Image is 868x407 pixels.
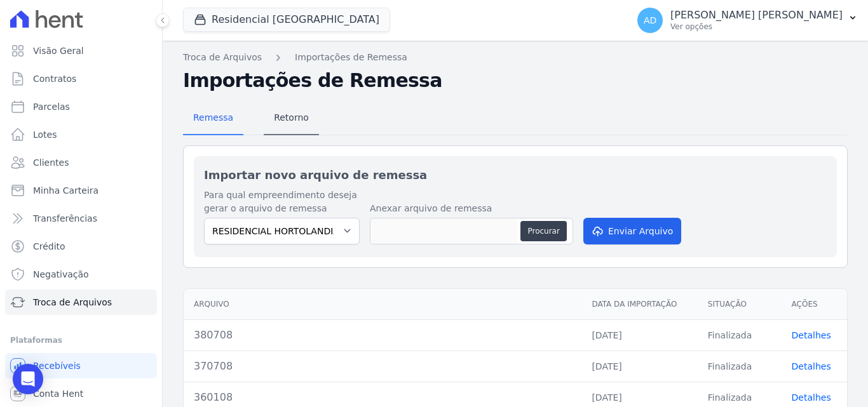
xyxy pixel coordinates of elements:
p: Ver opções [670,22,843,32]
span: Remessa [186,105,241,130]
td: Finalizada [698,350,782,382]
span: Conta Hent [33,387,83,400]
th: Data da Importação [581,289,697,320]
button: Procurar [520,221,566,241]
h2: Importar novo arquivo de remessa [204,166,827,183]
span: AD [644,16,656,25]
span: Contratos [33,72,76,85]
p: [PERSON_NAME] [PERSON_NAME] [670,9,843,22]
td: [DATE] [581,319,697,350]
div: 360108 [194,390,571,405]
h2: Importações de Remessa [183,69,848,92]
span: Negativação [33,268,89,281]
th: Situação [698,289,782,320]
span: Recebíveis [33,359,81,372]
a: Recebíveis [5,353,157,378]
a: Parcelas [5,94,157,119]
div: 380708 [194,328,571,343]
button: AD [PERSON_NAME] [PERSON_NAME] Ver opções [627,3,868,38]
a: Negativação [5,262,157,287]
div: Plataformas [10,333,152,348]
button: Enviar Arquivo [583,218,681,244]
a: Conta Hent [5,381,157,406]
span: Transferências [33,212,97,225]
span: Retorno [266,105,316,130]
a: Contratos [5,66,157,91]
div: Open Intercom Messenger [13,364,43,394]
th: Arquivo [184,289,581,320]
a: Clientes [5,150,157,175]
a: Crédito [5,234,157,259]
a: Importações de Remessa [295,51,407,64]
span: Crédito [33,240,65,253]
label: Para qual empreendimento deseja gerar o arquivo de remessa [204,189,360,215]
div: 370708 [194,359,571,374]
a: Transferências [5,206,157,231]
label: Anexar arquivo de remessa [370,202,573,215]
a: Minha Carteira [5,178,157,203]
a: Troca de Arquivos [5,290,157,315]
a: Visão Geral [5,38,157,63]
td: Finalizada [698,319,782,350]
nav: Breadcrumb [183,51,848,64]
a: Lotes [5,122,157,147]
span: Clientes [33,156,69,169]
span: Troca de Arquivos [33,296,112,309]
a: Detalhes [792,361,831,371]
span: Visão Geral [33,44,84,57]
a: Detalhes [792,330,831,340]
button: Residencial [GEOGRAPHIC_DATA] [183,8,390,32]
a: Remessa [183,102,243,135]
a: Retorno [264,102,319,135]
th: Ações [782,289,847,320]
span: Minha Carteira [33,184,98,197]
a: Detalhes [792,392,831,403]
a: Troca de Arquivos [183,51,262,64]
span: Parcelas [33,100,70,113]
td: [DATE] [581,350,697,382]
span: Lotes [33,128,57,141]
